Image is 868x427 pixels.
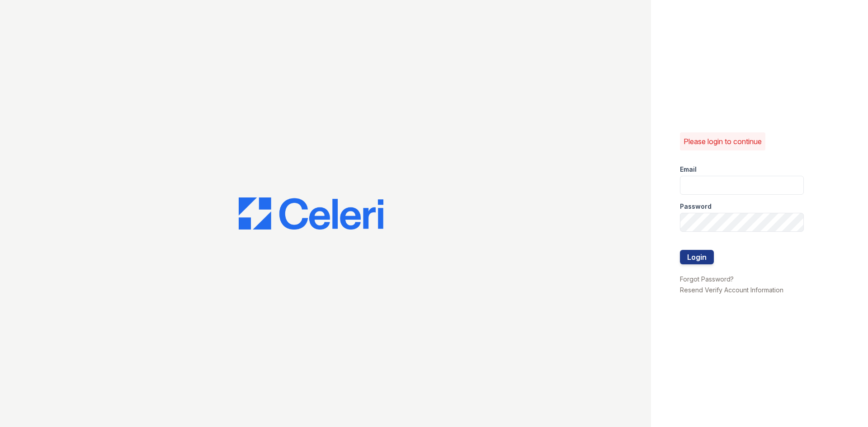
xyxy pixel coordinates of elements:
button: Login [680,250,714,264]
label: Email [680,165,697,174]
label: Password [680,202,712,211]
p: Please login to continue [684,136,762,147]
img: CE_Logo_Blue-a8612792a0a2168367f1c8372b55b34899dd931a85d93a1a3d3e32e68fde9ad4.png [239,197,383,230]
a: Resend Verify Account Information [680,286,783,294]
a: Forgot Password? [680,275,734,283]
